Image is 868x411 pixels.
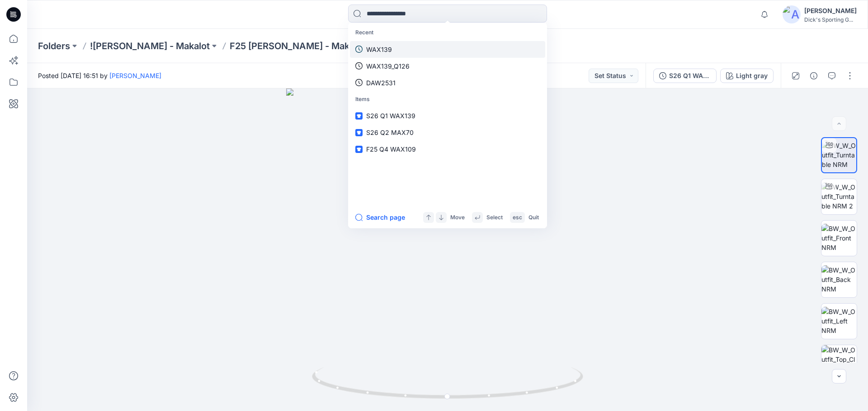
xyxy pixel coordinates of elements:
p: Recent [350,24,545,41]
button: Details [807,69,821,83]
span: S26 Q1 WAX139 [366,112,415,120]
a: ![PERSON_NAME] - Makalot [90,40,210,52]
a: S26 Q2 MAX70 [350,124,545,141]
img: avatar [783,5,801,23]
button: Light gray [720,69,774,83]
p: WAX139 [366,45,392,54]
span: Posted [DATE] 16:51 by [38,71,161,80]
img: BW_W_Outfit_Left NRM [821,307,857,335]
p: Move [450,213,465,222]
span: S26 Q2 MAX70 [366,129,414,136]
img: BW_W_Outfit_Turntable NRM [822,141,856,169]
div: S26 Q1 WAX139 PROTO1_OPT2_250113 [669,71,711,81]
a: WAX139 [350,41,545,58]
a: F25 Q4 WAX109 [350,141,545,157]
img: BW_W_Outfit_Top_CloseUp NRM [821,345,857,380]
a: F25 [PERSON_NAME] - Makalot Board [230,40,393,52]
img: BW_W_Outfit_Front NRM [821,224,857,252]
div: Dick's Sporting G... [804,16,857,23]
button: Search page [355,212,405,223]
p: Items [350,91,545,108]
p: Select [486,213,503,222]
img: BW_W_Outfit_Back NRM [821,265,857,294]
p: DAW2531 [366,78,396,88]
button: S26 Q1 WAX139 PROTO1_OPT2_250113 [653,69,717,83]
p: WAX139_Q126 [366,61,410,71]
a: WAX139_Q126 [350,58,545,74]
p: Quit [528,213,539,222]
p: esc [513,213,522,222]
img: BW_W_Outfit_Turntable NRM 2 [821,182,857,211]
div: [PERSON_NAME] [804,5,857,16]
span: F25 Q4 WAX109 [366,145,416,153]
a: DAW2531 [350,74,545,91]
a: Folders [38,40,70,52]
a: [PERSON_NAME] [109,72,161,79]
a: S26 Q1 WAX139 [350,107,545,124]
div: Light gray [736,71,768,81]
